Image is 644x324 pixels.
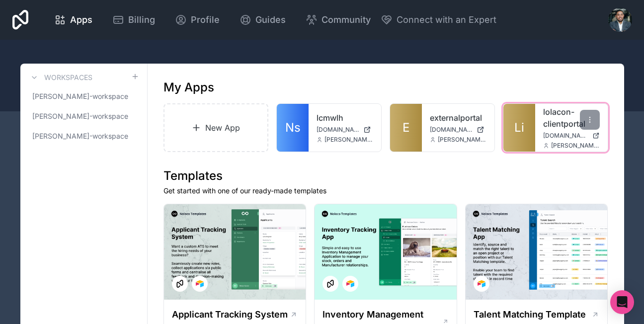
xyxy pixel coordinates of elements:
[163,80,214,95] h1: My Apps
[70,13,92,27] span: Apps
[430,126,473,134] span: [DOMAIN_NAME]
[172,308,288,322] h1: Applicant Tracking System
[298,9,379,31] a: Community
[255,13,286,27] span: Guides
[317,126,359,134] span: [DOMAIN_NAME]
[46,9,100,31] a: Apps
[397,13,496,27] span: Connect with an Expert
[317,126,373,134] a: [DOMAIN_NAME]
[381,13,496,27] button: Connect with an Expert
[104,9,163,31] a: Billing
[474,308,586,322] h1: Talent Matching Template
[32,111,128,121] span: [PERSON_NAME]-workspace
[322,13,371,27] span: Community
[430,112,486,124] a: externalportal
[514,120,524,136] span: Li
[285,120,301,136] span: Ns
[196,280,204,288] img: Airtable Logo
[277,104,309,152] a: Ns
[346,280,354,288] img: Airtable Logo
[438,136,486,144] span: [PERSON_NAME][EMAIL_ADDRESS][DOMAIN_NAME]
[324,136,373,144] span: [PERSON_NAME][EMAIL_ADDRESS][DOMAIN_NAME]
[543,132,600,140] a: [DOMAIN_NAME]
[430,126,486,134] a: [DOMAIN_NAME]
[28,87,139,105] a: [PERSON_NAME]-workspace
[503,104,535,152] a: Li
[191,13,220,27] span: Profile
[543,132,588,140] span: [DOMAIN_NAME]
[32,91,128,101] span: [PERSON_NAME]-workspace
[128,13,155,27] span: Billing
[28,72,92,83] a: Workspaces
[390,104,422,152] a: E
[551,142,600,150] span: [PERSON_NAME][EMAIL_ADDRESS][DOMAIN_NAME]
[317,112,373,124] a: lcmwlh
[32,131,128,141] span: [PERSON_NAME]-workspace
[167,9,228,31] a: Profile
[402,120,409,136] span: E
[44,73,92,82] h3: Workspaces
[232,9,294,31] a: Guides
[163,103,269,152] a: New App
[478,280,485,288] img: Airtable Logo
[163,168,608,184] h1: Templates
[163,186,608,196] p: Get started with one of our ready-made templates
[28,127,139,145] a: [PERSON_NAME]-workspace
[543,106,600,130] a: lolacon-clientportal
[28,107,139,125] a: [PERSON_NAME]-workspace
[610,290,634,314] div: Open Intercom Messenger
